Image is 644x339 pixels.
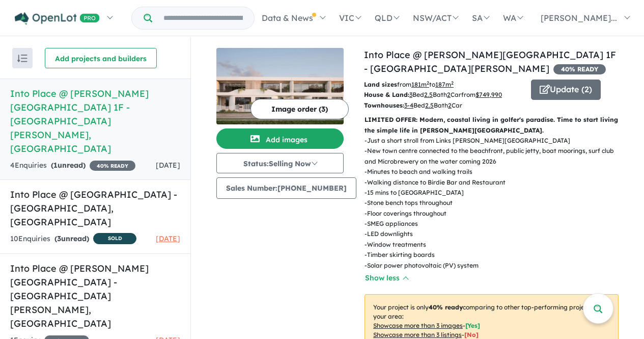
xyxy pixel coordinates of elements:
[365,136,627,146] p: - Just a short stroll from Links [PERSON_NAME][GEOGRAPHIC_DATA]
[365,260,627,271] p: - Solar power photovoltaic (PV) system
[365,177,627,188] p: - Walking distance to Birdie Bar and Restaurant
[425,101,434,109] u: 2.5
[156,234,180,243] span: [DATE]
[553,64,606,74] span: 40 % READY
[448,101,452,109] u: 2
[365,272,408,284] button: Show less
[45,48,157,68] button: Add projects and builders
[435,81,454,88] u: 187 m
[365,229,627,239] p: - LED downlights
[15,12,100,25] img: Openlot PRO Logo White
[373,322,463,329] u: Showcase more than 3 images
[541,13,617,23] span: [PERSON_NAME]...
[364,80,523,90] p: from
[364,91,409,98] b: House & Land:
[216,128,344,149] button: Add images
[365,250,627,260] p: - Timber skirting boards
[465,322,480,329] span: [ Yes ]
[409,91,412,98] u: 3
[429,81,454,88] span: to
[93,233,136,244] span: SOLD
[365,167,627,177] p: - Minutes to beach and walking trails
[216,153,344,173] button: Status:Selling Now
[364,101,404,109] b: Townhouses:
[54,234,89,243] strong: ( unread)
[404,101,413,109] u: 3-4
[365,188,627,198] p: - 15 mins to [GEOGRAPHIC_DATA]
[364,90,523,100] p: Bed Bath Car from
[475,91,502,98] u: $ 749,990
[365,198,627,208] p: - Stone bench tops throughout
[365,219,627,229] p: - SMEG appliances
[447,91,451,98] u: 2
[216,48,344,124] img: Into Place @ Kennedy Bay Stage 1F - Port Kennedy
[424,91,433,98] u: 2.5
[427,80,429,86] sup: 2
[531,80,601,100] button: Update (2)
[10,160,135,172] div: 4 Enquir ies
[250,99,349,119] button: Image order (3)
[464,331,479,338] span: [ No ]
[57,234,61,243] span: 3
[365,146,627,167] p: - New town centre connected to the beachfront, public jetty, boat moorings, surf club and Microbr...
[17,55,27,62] img: sort.svg
[364,49,616,74] a: Into Place @ [PERSON_NAME][GEOGRAPHIC_DATA] 1F - [GEOGRAPHIC_DATA][PERSON_NAME]
[10,262,180,330] h5: Into Place @ [PERSON_NAME][GEOGRAPHIC_DATA] - [GEOGRAPHIC_DATA][PERSON_NAME] , [GEOGRAPHIC_DATA]
[373,331,462,338] u: Showcase more than 3 listings
[216,177,356,199] button: Sales Number:[PHONE_NUMBER]
[154,7,252,29] input: Try estate name, suburb, builder or developer
[451,80,454,86] sup: 2
[156,161,180,170] span: [DATE]
[364,100,523,111] p: Bed Bath Car
[90,161,135,171] span: 40 % READY
[53,161,58,170] span: 1
[365,240,627,250] p: - Window treatments
[429,303,463,311] b: 40 % ready
[10,233,136,246] div: 10 Enquir ies
[365,115,619,136] p: LIMITED OFFER: Modern, coastal living in golfer's paradise. Time to start living the simple life ...
[10,188,180,229] h5: Into Place @ [GEOGRAPHIC_DATA] - [GEOGRAPHIC_DATA] , [GEOGRAPHIC_DATA]
[51,161,86,170] strong: ( unread)
[365,208,627,219] p: - Floor coverings throughout
[411,81,429,88] u: 181 m
[10,87,180,155] h5: Into Place @ [PERSON_NAME][GEOGRAPHIC_DATA] 1F - [GEOGRAPHIC_DATA][PERSON_NAME] , [GEOGRAPHIC_DATA]
[364,81,397,88] b: Land sizes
